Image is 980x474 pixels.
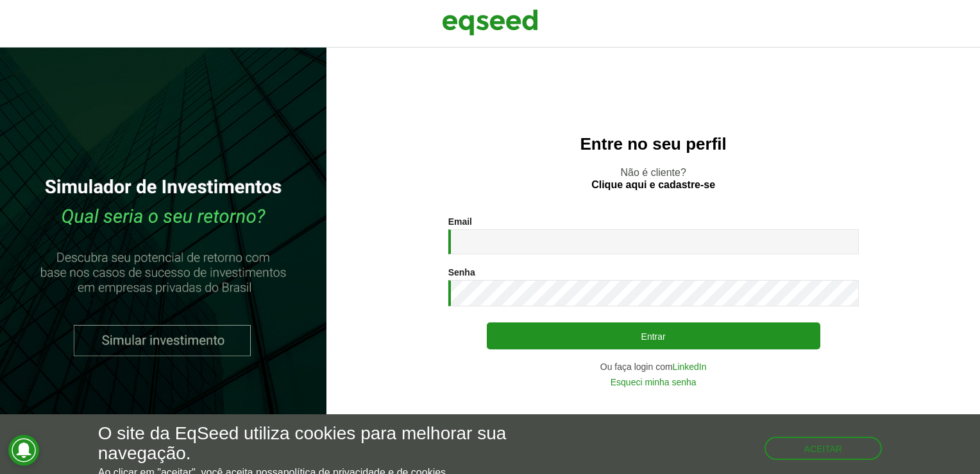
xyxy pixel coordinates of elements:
[673,362,707,371] a: LinkedIn
[765,437,883,460] button: Aceitar
[352,166,954,191] p: Não é cliente?
[442,6,538,39] img: EqSeed Logo
[611,378,697,387] a: Esqueci minha senha
[98,424,568,464] h5: O site da EqSeed utiliza cookies para melhorar sua navegação.
[448,362,859,371] div: Ou faça login com
[352,135,954,154] h2: Entre no seu perfil
[448,268,475,277] label: Senha
[591,180,715,190] a: Clique aqui e cadastre-se
[487,322,820,349] button: Entrar
[448,217,472,226] label: Email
